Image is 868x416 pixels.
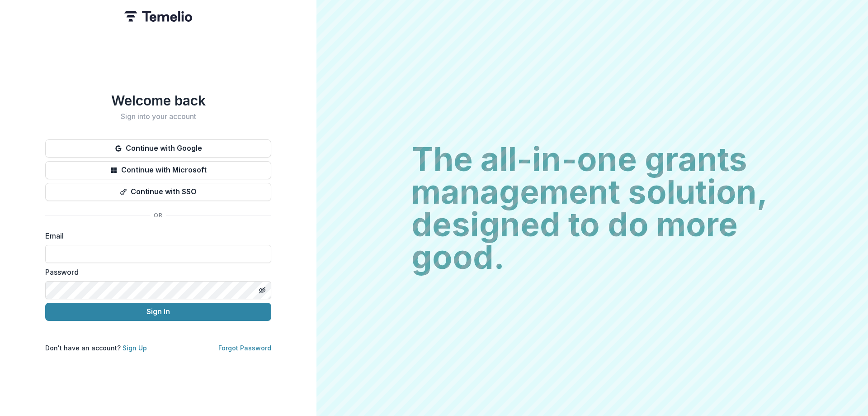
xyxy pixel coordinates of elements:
a: Sign Up [123,344,147,352]
button: Continue with Microsoft [45,161,271,179]
p: Don't have an account? [45,343,147,353]
label: Password [45,267,266,277]
button: Toggle password visibility [255,283,269,297]
button: Sign In [45,303,271,321]
a: Forgot Password [218,344,271,352]
button: Continue with Google [45,139,271,158]
h2: Sign into your account [45,112,271,121]
button: Continue with SSO [45,183,271,201]
h1: Welcome back [45,92,271,109]
img: Temelio [124,11,192,22]
label: Email [45,230,266,241]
